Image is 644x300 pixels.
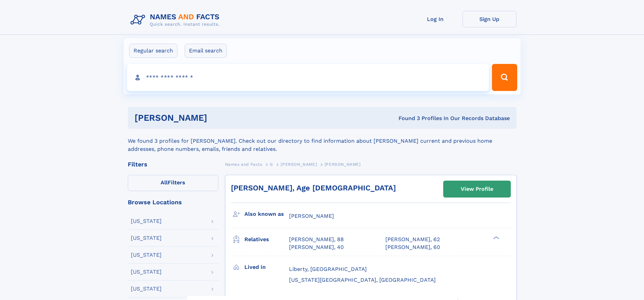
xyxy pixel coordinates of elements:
[461,181,493,197] div: View Profile
[281,160,317,168] a: [PERSON_NAME]
[131,218,162,224] div: [US_STATE]
[131,286,162,292] div: [US_STATE]
[244,208,289,220] h3: Also known as
[289,277,436,283] span: [US_STATE][GEOGRAPHIC_DATA], [GEOGRAPHIC_DATA]
[131,269,162,275] div: [US_STATE]
[462,11,517,27] a: Sign Up
[225,160,262,168] a: Names and Facts
[492,236,500,240] div: ❯
[385,236,440,243] a: [PERSON_NAME], 62
[128,11,225,29] img: Logo Names and Facts
[289,266,367,272] span: Liberty, [GEOGRAPHIC_DATA]
[231,184,396,192] a: [PERSON_NAME], Age [DEMOGRAPHIC_DATA]
[325,162,361,167] span: [PERSON_NAME]
[492,64,517,91] button: Search Button
[135,114,303,122] h1: [PERSON_NAME]
[408,11,462,27] a: Log In
[128,199,218,205] div: Browse Locations
[303,115,510,122] div: Found 3 Profiles In Our Records Database
[129,44,177,58] label: Regular search
[244,261,289,273] h3: Lived in
[270,160,273,168] a: G
[128,129,517,153] div: We found 3 profiles for [PERSON_NAME]. Check out our directory to find information about [PERSON_...
[128,161,218,167] div: Filters
[385,244,440,251] a: [PERSON_NAME], 60
[131,235,162,241] div: [US_STATE]
[128,175,218,191] label: Filters
[131,252,162,258] div: [US_STATE]
[244,234,289,245] h3: Relatives
[127,64,489,91] input: search input
[444,181,510,197] a: View Profile
[289,236,344,243] a: [PERSON_NAME], 88
[281,162,317,167] span: [PERSON_NAME]
[289,244,344,251] a: [PERSON_NAME], 40
[289,213,334,219] span: [PERSON_NAME]
[185,44,227,58] label: Email search
[161,179,168,186] span: All
[270,162,273,167] span: G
